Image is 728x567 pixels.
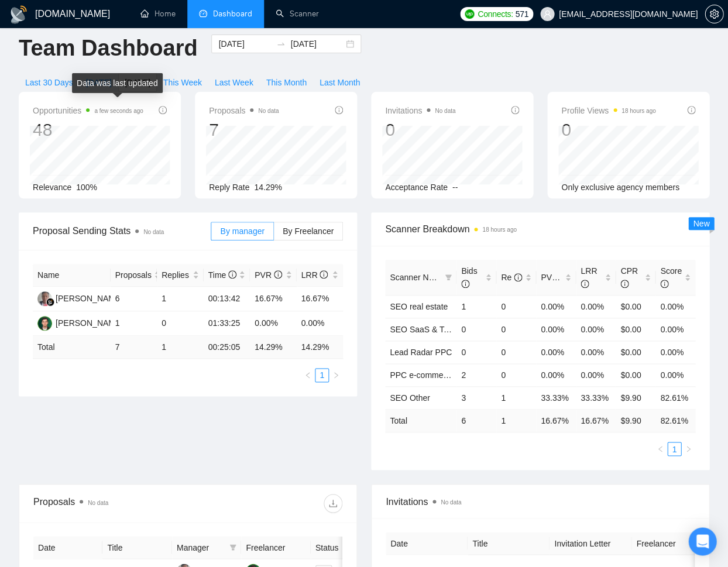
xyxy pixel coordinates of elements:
td: 1 [456,295,496,318]
td: 33.33% [576,386,616,409]
th: Name [33,264,111,287]
li: Previous Page [653,442,667,456]
td: 3 [456,386,496,409]
td: 0 [157,311,204,336]
span: Only exclusive agency members [561,183,679,192]
time: 18 hours ago [621,108,655,114]
span: download [324,499,342,508]
span: New [693,219,709,228]
span: LRR [301,270,328,280]
span: 14.29% [254,183,281,192]
td: 0.00% [536,295,576,318]
li: 1 [315,368,329,382]
a: 1 [668,442,681,455]
td: 14.29 % [250,336,297,359]
img: logo [9,5,28,24]
button: This Month [260,73,313,92]
div: [PERSON_NAME] [56,317,123,329]
td: 0.00% [655,363,695,386]
span: to [276,39,286,49]
span: Connects: [478,8,513,20]
span: filter [445,274,452,281]
span: dashboard [199,9,207,18]
span: left [657,445,664,452]
span: By manager [220,226,264,236]
span: No data [88,499,108,506]
button: left [301,368,315,382]
span: No data [143,229,164,235]
span: Proposals [115,269,152,281]
button: setting [705,5,723,23]
span: Dashboard [213,9,252,19]
td: 0.00% [576,295,616,318]
span: LRR [581,266,597,288]
span: user [543,10,551,18]
td: 6 [111,287,157,311]
span: filter [227,538,239,556]
span: Invitations [385,104,455,118]
span: Last 30 Days [25,76,73,89]
h1: Team Dashboard [19,35,197,62]
li: Next Page [681,442,695,456]
th: Title [102,536,171,559]
span: No data [258,108,279,114]
td: $0.00 [616,341,655,363]
button: Last 30 Days [19,73,80,92]
span: Last Week [215,76,253,89]
th: Manager [172,536,241,559]
img: MS [37,316,52,331]
span: info-circle [461,280,469,288]
li: Previous Page [301,368,315,382]
th: Title [468,532,550,555]
td: $0.00 [616,318,655,341]
span: filter [442,269,454,286]
div: 0 [561,119,655,141]
a: searchScanner [276,9,319,19]
td: 0.00% [250,311,297,336]
td: 0 [456,318,496,341]
td: 0 [456,341,496,363]
td: 1 [111,311,157,336]
td: 0.00% [297,311,344,336]
td: $0.00 [616,295,655,318]
th: Replies [157,264,204,287]
td: $0.00 [616,363,655,386]
td: 16.67% [297,287,344,311]
span: No data [435,108,455,114]
span: Re [501,273,522,282]
span: left [304,372,311,379]
span: Scanner Name [390,273,444,282]
div: 0 [385,119,455,141]
td: 82.61% [655,386,695,409]
div: [PERSON_NAME] [56,292,123,305]
div: Proposals [33,494,188,513]
a: SEO SaaS & Tech [390,325,456,334]
span: info-circle [687,106,695,114]
button: Last Week [208,73,260,92]
span: Profile Views [561,104,655,118]
button: Last Month [313,73,366,92]
span: info-circle [159,106,167,114]
button: left [653,442,667,456]
td: 0 [496,295,536,318]
span: No data [441,499,461,505]
span: 571 [515,8,528,20]
span: Relevance [33,183,71,192]
button: right [329,368,343,382]
a: PPC e-commerce [390,370,454,380]
span: info-circle [660,280,668,288]
span: Manager [177,541,225,554]
td: 1 [157,287,204,311]
td: 7 [111,336,157,359]
th: Freelancer [241,536,310,559]
img: WW [37,291,52,306]
a: Lead Radar PPC [390,348,452,357]
button: download [324,494,342,513]
div: Data was last updated [72,73,163,93]
button: right [681,442,695,456]
span: 100% [76,183,97,192]
span: By Freelancer [283,226,334,236]
td: 0 [496,363,536,386]
span: This Week [163,76,202,89]
td: 0.00% [536,318,576,341]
